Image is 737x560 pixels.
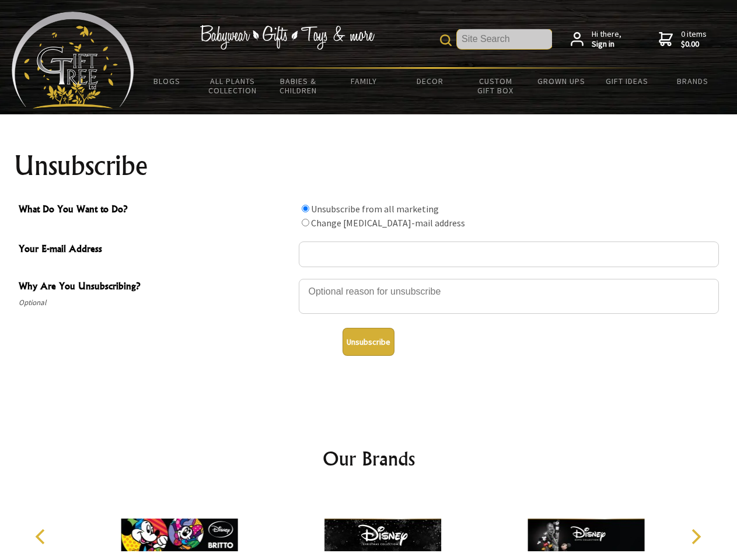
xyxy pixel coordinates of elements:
[397,69,463,93] a: Decor
[19,296,293,310] span: Optional
[200,69,266,103] a: All Plants Collection
[302,219,309,226] input: What Do You Want to Do?
[463,69,529,103] a: Custom Gift Box
[19,202,293,219] span: What Do You Want to Do?
[528,69,594,93] a: Grown Ups
[343,328,394,356] button: Unsubscribe
[29,524,55,549] button: Previous
[12,12,134,108] img: Babyware - Gifts - Toys and more...
[299,242,719,267] input: Your E-mail Address
[457,29,552,49] input: Site Search
[660,69,726,93] a: Brands
[571,29,621,50] a: Hi there,Sign in
[19,242,293,258] span: Your E-mail Address
[594,69,660,93] a: Gift Ideas
[659,29,707,50] a: 0 items$0.00
[681,39,707,50] strong: $0.00
[299,279,719,314] textarea: Why Are You Unsubscribing?
[200,25,375,50] img: Babywear - Gifts - Toys & more
[134,69,200,93] a: BLOGS
[331,69,397,93] a: Family
[19,279,293,296] span: Why Are You Unsubscribing?
[23,444,714,473] h2: Our Brands
[683,524,708,549] button: Next
[592,29,621,50] span: Hi there,
[681,29,707,50] span: 0 items
[311,203,439,215] label: Unsubscribe from all marketing
[592,39,621,50] strong: Sign in
[14,152,724,180] h1: Unsubscribe
[440,34,452,46] img: product search
[266,69,331,103] a: Babies & Children
[302,205,309,212] input: What Do You Want to Do?
[311,217,465,229] label: Change [MEDICAL_DATA]-mail address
